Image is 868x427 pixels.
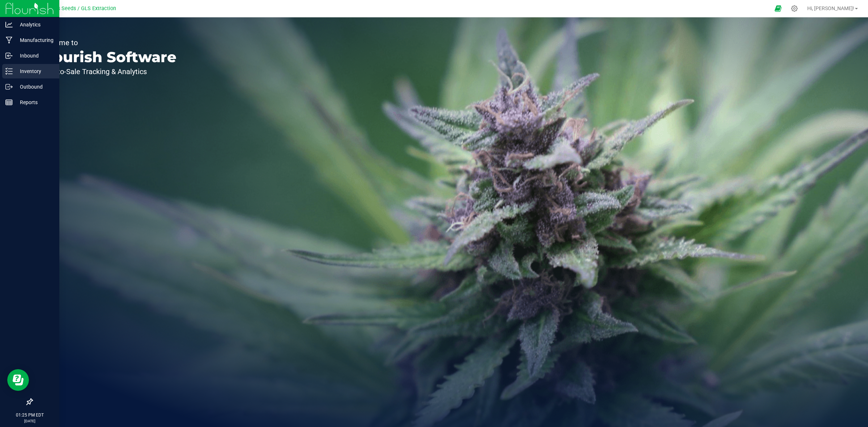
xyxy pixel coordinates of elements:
[5,99,13,106] inline-svg: Reports
[32,5,116,12] span: Great Lakes Seeds / GLS Extraction
[5,68,13,75] inline-svg: Inventory
[3,418,56,424] p: [DATE]
[13,98,56,107] p: Reports
[39,39,176,46] p: Welcome to
[13,20,56,29] p: Analytics
[3,412,56,418] p: 01:25 PM EDT
[39,50,176,64] p: Flourish Software
[13,82,56,91] p: Outbound
[7,369,29,391] iframe: Resource center
[790,5,799,12] div: Manage settings
[5,52,13,59] inline-svg: Inbound
[39,68,176,75] p: Seed-to-Sale Tracking & Analytics
[807,5,854,11] span: Hi, [PERSON_NAME]!
[13,67,56,76] p: Inventory
[770,1,786,16] span: Open Ecommerce Menu
[5,37,13,44] inline-svg: Manufacturing
[13,51,56,60] p: Inbound
[5,21,13,28] inline-svg: Analytics
[5,83,13,90] inline-svg: Outbound
[13,36,56,44] p: Manufacturing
